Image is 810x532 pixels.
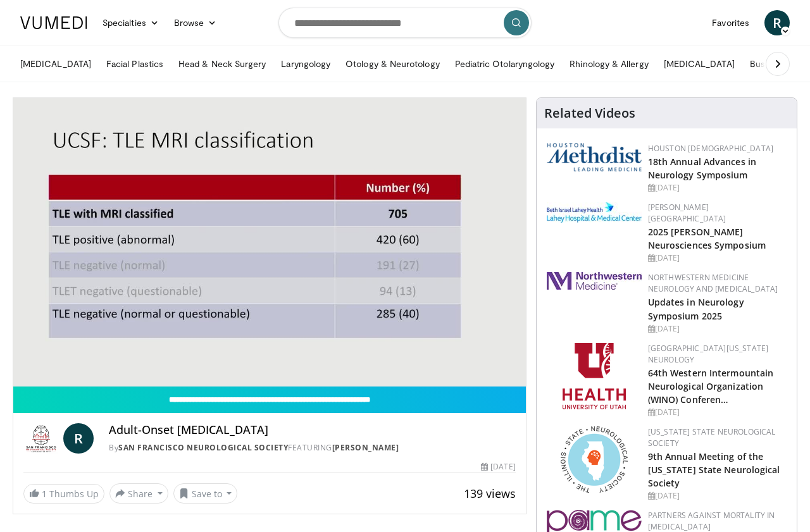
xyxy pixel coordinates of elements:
[171,51,273,77] a: Head & Neck Surgery
[109,423,515,437] h4: Adult-Onset [MEDICAL_DATA]
[273,51,338,77] a: Laryngology
[332,442,399,453] a: [PERSON_NAME]
[173,483,238,504] button: Save to
[704,10,757,35] a: Favorites
[648,407,787,418] div: [DATE]
[656,51,742,77] a: [MEDICAL_DATA]
[547,143,642,171] img: 5e4488cc-e109-4a4e-9fd9-73bb9237ee91.png.150x105_q85_autocrop_double_scale_upscale_version-0.2.png
[648,426,776,448] a: [US_STATE] State Neurological Society
[648,343,769,365] a: [GEOGRAPHIC_DATA][US_STATE] Neurology
[63,423,94,454] a: R
[648,156,756,181] a: 18th Annual Advances in Neurology Symposium
[42,488,47,500] span: 1
[13,98,526,387] video-js: Video Player
[547,202,642,223] img: e7977282-282c-4444-820d-7cc2733560fd.jpg.150x105_q85_autocrop_double_scale_upscale_version-0.2.jpg
[648,202,726,224] a: [PERSON_NAME][GEOGRAPHIC_DATA]
[563,343,626,409] img: f6362829-b0a3-407d-a044-59546adfd345.png.150x105_q85_autocrop_double_scale_upscale_version-0.2.png
[648,323,787,335] div: [DATE]
[338,51,447,77] a: Otology & Neurotology
[278,8,532,38] input: Search topics, interventions
[13,51,99,77] a: [MEDICAL_DATA]
[23,423,58,454] img: San Francisco Neurological Society
[648,367,774,405] a: 64th Western Intermountain Neurological Organization (WINO) Conferen…
[648,226,766,251] a: 2025 [PERSON_NAME] Neurosciences Symposium
[648,252,787,264] div: [DATE]
[648,490,787,502] div: [DATE]
[95,10,166,35] a: Specialties
[23,484,104,504] a: 1 Thumbs Up
[648,510,775,532] a: Partners Against Mortality in [MEDICAL_DATA]
[742,51,807,77] a: Business
[447,51,563,77] a: Pediatric Otolaryngology
[562,51,656,77] a: Rhinology & Allergy
[648,182,787,194] div: [DATE]
[648,272,778,294] a: Northwestern Medicine Neurology and [MEDICAL_DATA]
[109,483,168,504] button: Share
[544,106,635,121] h4: Related Videos
[481,461,515,473] div: [DATE]
[648,143,773,154] a: Houston [DEMOGRAPHIC_DATA]
[648,296,744,321] a: Updates in Neurology Symposium 2025
[561,426,628,493] img: 71a8b48c-8850-4916-bbdd-e2f3ccf11ef9.png.150x105_q85_autocrop_double_scale_upscale_version-0.2.png
[109,442,515,454] div: By FEATURING
[118,442,288,453] a: San Francisco Neurological Society
[464,486,516,501] span: 139 views
[99,51,171,77] a: Facial Plastics
[547,272,642,290] img: 2a462fb6-9365-492a-ac79-3166a6f924d8.png.150x105_q85_autocrop_double_scale_upscale_version-0.2.jpg
[20,16,87,29] img: VuMedi Logo
[166,10,225,35] a: Browse
[648,450,780,489] a: 9th Annual Meeting of the [US_STATE] State Neurological Society
[764,10,790,35] a: R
